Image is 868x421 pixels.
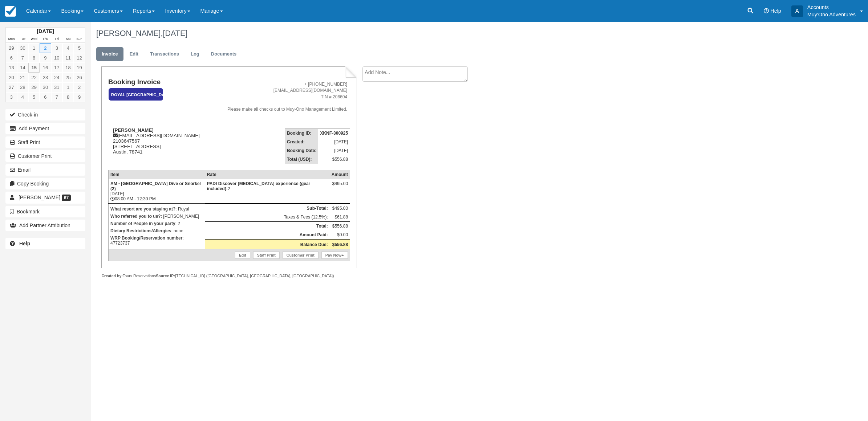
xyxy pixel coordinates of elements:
[205,230,330,240] th: Amount Paid:
[110,221,175,226] strong: Number of People in your party
[62,82,74,92] a: 1
[51,92,62,102] a: 7
[96,47,123,61] a: Invoice
[770,8,781,14] span: Help
[332,242,348,247] strong: $556.88
[17,82,28,92] a: 28
[5,220,85,231] button: Add Partner Attribution
[62,43,74,53] a: 4
[17,43,28,53] a: 30
[6,63,17,73] a: 13
[791,5,803,17] div: A
[5,109,85,120] button: Check-in
[19,195,60,200] span: [PERSON_NAME]
[6,43,17,53] a: 29
[320,131,348,136] strong: XKNF-300925
[205,221,330,230] th: Total:
[206,47,242,61] a: Documents
[28,82,40,92] a: 29
[110,228,171,233] strong: Dietary Restrictions/Allergies
[5,123,85,134] button: Add Payment
[110,207,175,212] strong: What resort are you staying at?
[40,43,51,53] a: 2
[6,92,17,102] a: 3
[6,53,17,63] a: 6
[6,35,17,43] th: Mon
[108,88,161,101] a: Royal [GEOGRAPHIC_DATA]
[40,53,51,63] a: 9
[109,88,163,101] em: Royal [GEOGRAPHIC_DATA]
[332,181,348,192] div: $495.00
[40,35,51,43] th: Thu
[108,179,205,203] td: [DATE] 08:00 AM - 12:30 PM
[807,11,856,18] p: Muy'Ono Adventures
[62,92,74,102] a: 8
[185,47,205,61] a: Log
[74,43,85,53] a: 5
[124,47,144,61] a: Edit
[330,204,350,213] td: $495.00
[110,205,203,213] p: : Royal
[285,146,319,155] th: Booking Date:
[51,73,62,82] a: 24
[17,53,28,63] a: 7
[213,81,348,113] address: + [PHONE_NUMBER] [EMAIL_ADDRESS][DOMAIN_NAME] TIN # 206604 Please make all checks out to Muy-Ono ...
[40,63,51,73] a: 16
[62,35,74,43] th: Sat
[19,241,30,246] b: Help
[108,127,210,164] div: [EMAIL_ADDRESS][DOMAIN_NAME] 2103647567 [STREET_ADDRESS] Austin, 78741
[17,63,28,73] a: 14
[28,43,40,53] a: 1
[74,35,85,43] th: Sun
[285,155,319,164] th: Total (USD):
[253,252,280,259] a: Staff Print
[318,146,350,155] td: [DATE]
[28,63,40,73] a: 15
[28,53,40,63] a: 8
[17,35,28,43] th: Tue
[17,92,28,102] a: 4
[205,240,330,249] th: Balance Due:
[321,252,348,259] a: Pay Now
[205,204,330,213] th: Sub-Total:
[28,92,40,102] a: 5
[28,35,40,43] th: Wed
[235,252,250,259] a: Edit
[205,213,330,222] td: Taxes & Fees (12.5%):
[110,220,203,227] p: : 2
[37,28,54,34] strong: [DATE]
[5,136,85,148] a: Staff Print
[51,43,62,53] a: 3
[110,227,203,234] p: : none
[96,29,737,38] h1: [PERSON_NAME],
[764,8,769,13] i: Help
[156,274,175,278] strong: Source IP:
[285,138,319,146] th: Created:
[285,128,319,138] th: Booking ID:
[62,53,74,63] a: 11
[74,92,85,102] a: 9
[62,195,71,201] span: 67
[330,230,350,240] td: $0.00
[101,273,357,279] div: Tours Reservations [TECHNICAL_ID] ([GEOGRAPHIC_DATA], [GEOGRAPHIC_DATA], [GEOGRAPHIC_DATA])
[74,53,85,63] a: 12
[51,63,62,73] a: 17
[5,238,85,249] a: Help
[51,53,62,63] a: 10
[330,213,350,222] td: $61.88
[62,73,74,82] a: 25
[205,179,330,203] td: 2
[74,82,85,92] a: 2
[145,47,184,61] a: Transactions
[807,4,856,11] p: Accounts
[62,63,74,73] a: 18
[40,73,51,82] a: 23
[207,181,311,191] strong: PADI Discover Scuba Diving experience (gear included)
[110,213,203,220] p: : [PERSON_NAME]
[5,206,85,217] button: Bookmark
[51,82,62,92] a: 31
[40,92,51,102] a: 6
[5,192,85,203] a: [PERSON_NAME] 67
[74,73,85,82] a: 26
[5,178,85,189] button: Copy Booking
